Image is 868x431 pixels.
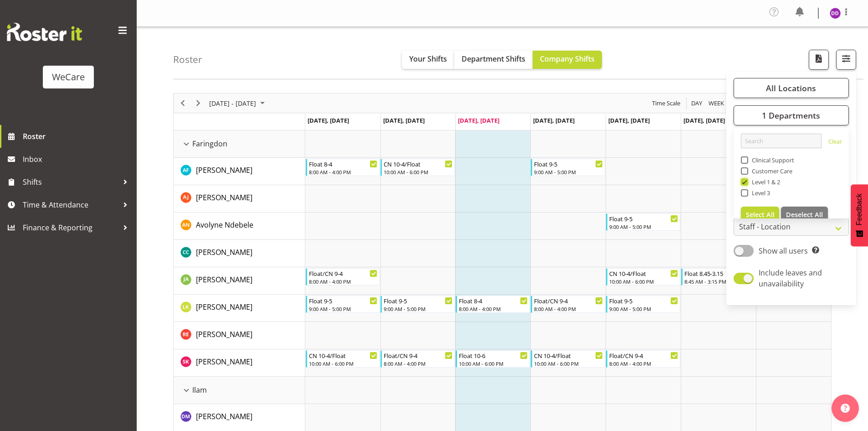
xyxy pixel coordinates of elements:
[741,207,780,223] button: Select All
[781,207,828,223] button: Deselect All
[402,51,454,69] button: Your Shifts
[174,377,305,404] td: Ilam resource
[690,98,703,109] span: Day
[707,98,726,109] button: Timeline Week
[174,240,305,267] td: Charlotte Courtney resource
[681,268,755,286] div: Jane Arps"s event - Float 8.45-3.15 Begin From Saturday, September 13, 2025 at 8:45:00 AM GMT+12:...
[174,349,305,377] td: Saahit Kour resource
[196,165,252,176] a: [PERSON_NAME]
[208,98,257,109] span: [DATE] - [DATE]
[809,50,829,70] button: Download a PDF of the roster according to the set date range.
[384,305,452,312] div: 9:00 AM - 5:00 PM
[459,296,528,305] div: Float 8-4
[851,184,868,246] button: Feedback - Show survey
[830,8,841,19] img: demi-dumitrean10946.jpg
[174,130,305,158] td: Faringdon resource
[456,296,530,313] div: Liandy Kritzinger"s event - Float 8-4 Begin From Wednesday, September 10, 2025 at 8:00:00 AM GMT+...
[746,210,775,219] span: Select All
[196,220,253,230] span: Avolyne Ndebele
[196,302,252,312] span: [PERSON_NAME]
[23,152,132,166] span: Inbox
[196,329,252,339] span: [PERSON_NAME]
[534,351,603,360] div: CN 10-4/Float
[384,360,452,367] div: 8:00 AM - 4:00 PM
[380,296,455,313] div: Liandy Kritzinger"s event - Float 9-5 Begin From Tuesday, September 9, 2025 at 9:00:00 AM GMT+12:...
[462,54,525,64] span: Department Shifts
[609,296,678,305] div: Float 9-5
[684,278,753,285] div: 8:45 AM - 3:15 PM
[748,178,781,186] span: Level 1 & 2
[841,404,850,413] img: help-xxl-2.png
[309,351,378,360] div: CN 10-4/Float
[384,168,452,176] div: 10:00 AM - 6:00 PM
[175,93,190,113] div: Previous
[409,54,447,64] span: Your Shifts
[606,213,680,231] div: Avolyne Ndebele"s event - Float 9-5 Begin From Friday, September 12, 2025 at 9:00:00 AM GMT+12:00...
[380,350,455,368] div: Saahit Kour"s event - Float/CN 9-4 Begin From Tuesday, September 9, 2025 at 8:00:00 AM GMT+12:00 ...
[741,134,822,148] input: Search
[306,159,380,176] div: Alex Ferguson"s event - Float 8-4 Begin From Monday, September 8, 2025 at 8:00:00 AM GMT+12:00 En...
[196,219,253,230] a: Avolyne Ndebele
[309,278,378,285] div: 8:00 AM - 4:00 PM
[196,301,252,312] a: [PERSON_NAME]
[174,158,305,185] td: Alex Ferguson resource
[308,116,349,125] span: [DATE], [DATE]
[458,116,499,125] span: [DATE], [DATE]
[459,305,528,312] div: 8:00 AM - 4:00 PM
[23,221,118,234] span: Finance & Reporting
[306,268,380,286] div: Jane Arps"s event - Float/CN 9-4 Begin From Monday, September 8, 2025 at 8:00:00 AM GMT+12:00 End...
[208,98,269,109] button: September 08 - 14, 2025
[606,350,680,368] div: Saahit Kour"s event - Float/CN 9-4 Begin From Friday, September 12, 2025 at 8:00:00 AM GMT+12:00 ...
[380,159,455,176] div: Alex Ferguson"s event - CN 10-4/Float Begin From Tuesday, September 9, 2025 at 10:00:00 AM GMT+12...
[196,411,252,421] span: [PERSON_NAME]
[196,357,252,367] span: [PERSON_NAME]
[309,360,378,367] div: 10:00 AM - 6:00 PM
[748,189,770,197] span: Level 3
[174,267,305,295] td: Jane Arps resource
[459,360,528,367] div: 10:00 AM - 6:00 PM
[684,269,753,278] div: Float 8.45-3.15
[609,223,678,230] div: 9:00 AM - 5:00 PM
[192,384,207,395] span: Ilam
[174,213,305,240] td: Avolyne Ndebele resource
[196,274,252,285] a: [PERSON_NAME]
[855,193,863,225] span: Feedback
[651,98,682,109] button: Time Scale
[608,116,650,125] span: [DATE], [DATE]
[609,278,678,285] div: 10:00 AM - 6:00 PM
[7,23,82,41] img: Rosterit website logo
[309,305,378,312] div: 9:00 AM - 5:00 PM
[174,295,305,322] td: Liandy Kritzinger resource
[23,198,118,212] span: Time & Attendance
[533,51,602,69] button: Company Shifts
[533,116,575,125] span: [DATE], [DATE]
[609,360,678,367] div: 8:00 AM - 4:00 PM
[196,247,252,257] span: [PERSON_NAME]
[534,159,603,168] div: Float 9-5
[609,305,678,312] div: 9:00 AM - 5:00 PM
[23,130,132,143] span: Roster
[173,54,202,65] h4: Roster
[609,214,678,223] div: Float 9-5
[651,98,681,109] span: Time Scale
[748,156,795,164] span: Clinical Support
[192,138,227,149] span: Faringdon
[174,322,305,349] td: Rachel Els resource
[23,175,118,189] span: Shifts
[306,296,380,313] div: Liandy Kritzinger"s event - Float 9-5 Begin From Monday, September 8, 2025 at 9:00:00 AM GMT+12:0...
[196,192,252,203] a: [PERSON_NAME]
[683,116,725,125] span: [DATE], [DATE]
[196,329,252,340] a: [PERSON_NAME]
[534,360,603,367] div: 10:00 AM - 6:00 PM
[531,159,605,176] div: Alex Ferguson"s event - Float 9-5 Begin From Thursday, September 11, 2025 at 9:00:00 AM GMT+12:00...
[609,351,678,360] div: Float/CN 9-4
[540,54,595,64] span: Company Shifts
[734,78,849,98] button: All Locations
[309,159,378,168] div: Float 8-4
[306,350,380,368] div: Saahit Kour"s event - CN 10-4/Float Begin From Monday, September 8, 2025 at 10:00:00 AM GMT+12:00...
[190,93,206,113] div: Next
[748,167,793,175] span: Customer Care
[690,98,704,109] button: Timeline Day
